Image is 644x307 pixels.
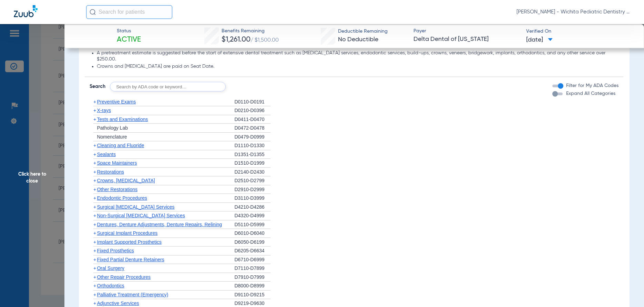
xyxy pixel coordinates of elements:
span: + [93,222,96,227]
span: Search [90,83,105,90]
span: + [93,204,96,210]
span: Orthodontics [97,283,124,288]
div: D1510-D1999 [234,159,270,168]
span: [DATE] [526,36,553,44]
span: + [93,178,96,183]
div: D5110-D5999 [234,220,270,229]
div: D0411-D0470 [234,115,270,124]
span: + [93,160,96,166]
span: + [93,195,96,201]
span: Delta Dental of [US_STATE] [413,35,520,44]
span: Preventive Exams [97,99,136,105]
span: Fixed Prosthetics [97,248,134,253]
div: D0110-D0191 [234,98,270,107]
span: / $1,500.00 [251,37,279,43]
span: $1,261.00 [222,36,251,43]
span: + [93,169,96,175]
span: Palliative Treatment (Emergency) [97,292,168,297]
div: D2510-D2799 [234,176,270,185]
span: Other Repair Procedures [97,274,151,280]
span: Surgical Implant Procedures [97,230,157,236]
span: Space Maintainers [97,160,137,166]
div: D0472-D0478 [234,124,270,133]
div: D3110-D3999 [234,194,270,203]
li: A pretreatment estimate is suggested before the start of extensive dental treatment such as [MEDI... [97,50,619,62]
span: + [93,108,96,113]
span: Restorations [97,169,124,175]
span: X-rays [97,108,111,113]
span: Crowns, [MEDICAL_DATA] [97,178,155,183]
span: No Deductible [338,36,378,43]
div: D9110-D9215 [234,290,270,299]
div: D0210-D0396 [234,106,270,115]
span: Dentures, Denture Adjustments, Denture Repairs, Relining [97,222,222,227]
span: + [93,283,96,288]
span: Fixed Partial Denture Retainers [97,257,164,262]
span: + [93,265,96,271]
span: + [93,187,96,192]
div: D8000-D8999 [234,282,270,290]
img: Search Icon [90,9,96,15]
span: Cleaning and Fluoride [97,143,144,148]
span: + [93,292,96,297]
span: + [93,239,96,245]
div: D6050-D6199 [234,238,270,247]
div: D0479-D0999 [234,133,270,142]
div: D4210-D4286 [234,203,270,212]
span: Non-Surgical [MEDICAL_DATA] Services [97,213,185,218]
div: D4320-D4999 [234,211,270,220]
div: D6205-D6634 [234,246,270,255]
div: D1351-D1355 [234,150,270,159]
span: Oral Surgery [97,265,124,271]
span: + [93,230,96,236]
span: Benefits Remaining [222,28,279,35]
span: Active [117,35,141,45]
span: Nomenclature [97,134,127,140]
div: D7110-D7899 [234,264,270,273]
span: Deductible Remaining [338,28,388,35]
div: D7910-D7999 [234,273,270,282]
span: Implant Supported Prosthetics [97,239,162,245]
span: + [93,152,96,157]
span: + [93,143,96,148]
span: + [93,300,96,306]
div: D2910-D2999 [234,185,270,194]
span: + [93,117,96,122]
img: Zuub Logo [14,5,38,17]
span: + [93,213,96,218]
label: Filter for My ADA Codes [565,82,619,89]
span: Status [117,28,141,35]
span: + [93,99,96,105]
span: [PERSON_NAME] - Wichita Pediatric Dentistry [GEOGRAPHIC_DATA] [517,9,630,15]
span: Pathology Lab [97,125,128,131]
div: D6710-D6999 [234,255,270,264]
span: Expand All Categories [566,91,615,96]
li: Crowns and [MEDICAL_DATA] are paid on Seat Date. [97,64,619,70]
span: + [93,274,96,280]
span: Tests and Examinations [97,117,148,122]
div: D6010-D6040 [234,229,270,238]
div: D2140-D2430 [234,168,270,177]
iframe: Chat Widget [610,274,644,307]
input: Search for patients [86,5,172,19]
span: Payer [413,28,520,35]
span: Other Restorations [97,187,137,192]
span: Sealants [97,152,115,157]
span: Surgical [MEDICAL_DATA] Services [97,204,174,210]
input: Search by ADA code or keyword… [110,82,226,91]
span: Adjunctive Services [97,300,139,306]
span: + [93,248,96,253]
span: Endodontic Procedures [97,195,147,201]
div: D1110-D1330 [234,141,270,150]
span: + [93,257,96,262]
span: Verified On [526,28,633,35]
